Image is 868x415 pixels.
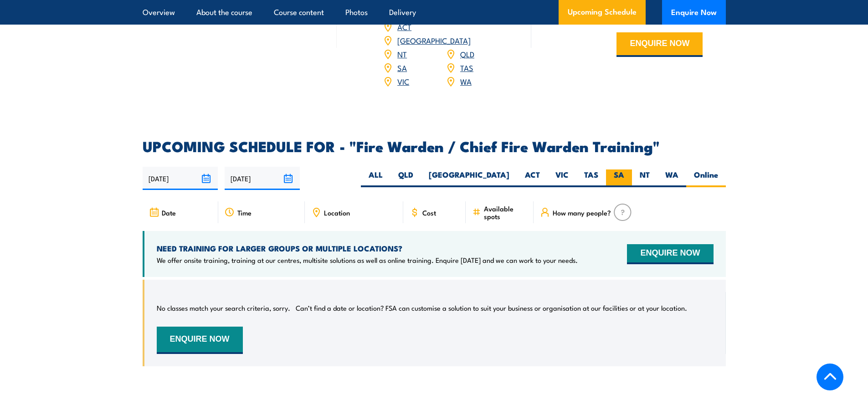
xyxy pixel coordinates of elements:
a: QLD [460,48,474,59]
a: VIC [397,76,409,87]
a: SA [397,62,407,73]
a: NT [397,48,407,59]
p: No classes match your search criteria, sorry. [157,303,290,313]
input: To date [225,167,300,190]
label: QLD [390,169,421,187]
span: Time [237,209,252,216]
span: Location [324,209,350,216]
button: ENQUIRE NOW [157,327,243,354]
span: Date [162,209,176,216]
label: TAS [576,169,606,187]
label: SA [606,169,632,187]
a: TAS [460,62,473,73]
input: From date [143,167,218,190]
span: How many people? [553,209,611,216]
a: WA [460,76,472,87]
label: VIC [548,169,576,187]
a: [GEOGRAPHIC_DATA] [397,35,471,46]
h4: NEED TRAINING FOR LARGER GROUPS OR MULTIPLE LOCATIONS? [157,243,578,253]
button: ENQUIRE NOW [616,32,703,57]
h2: UPCOMING SCHEDULE FOR - "Fire Warden / Chief Fire Warden Training" [143,139,726,152]
p: Can’t find a date or location? FSA can customise a solution to suit your business or organisation... [296,303,687,313]
button: ENQUIRE NOW [627,244,713,264]
label: WA [657,169,686,187]
a: ACT [397,21,411,32]
span: Available spots [484,205,527,220]
span: Cost [422,209,436,216]
p: We offer onsite training, training at our centres, multisite solutions as well as online training... [157,256,578,265]
label: NT [632,169,657,187]
label: ALL [361,169,390,187]
label: Online [686,169,726,187]
label: [GEOGRAPHIC_DATA] [421,169,517,187]
label: ACT [517,169,548,187]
